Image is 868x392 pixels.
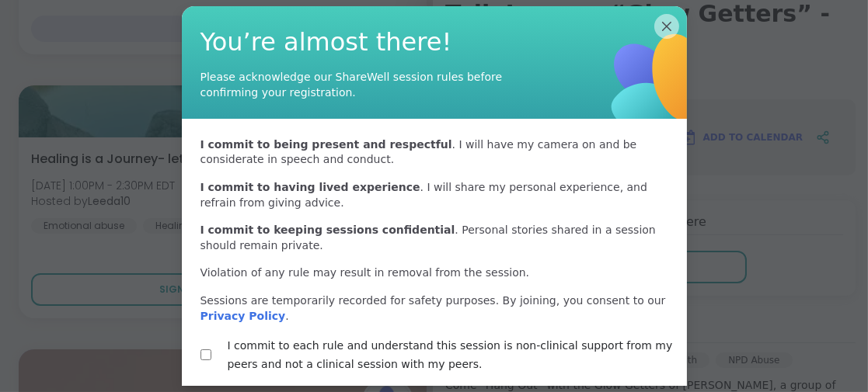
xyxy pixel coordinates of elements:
b: I commit to having lived experience [200,181,420,193]
a: Privacy Policy [200,310,286,322]
span: You’re almost there! [200,25,668,60]
p: Sessions are temporarily recorded for safety purposes. By joining, you consent to our . [200,293,668,324]
p: . I will have my camera on and be considerate in speech and conduct. [200,137,668,168]
b: I commit to being present and respectful [200,138,452,151]
b: I commit to keeping sessions confidential [200,224,455,236]
p: . I will share my personal experience, and refrain from giving advice. [200,180,668,210]
label: I commit to each rule and understand this session is non-clinical support from my peers and not a... [227,336,677,373]
p: . Personal stories shared in a session should remain private. [200,223,668,253]
div: Please acknowledge our ShareWell session rules before confirming your registration. [200,69,511,100]
p: Violation of any rule may result in removal from the session. [200,265,530,281]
